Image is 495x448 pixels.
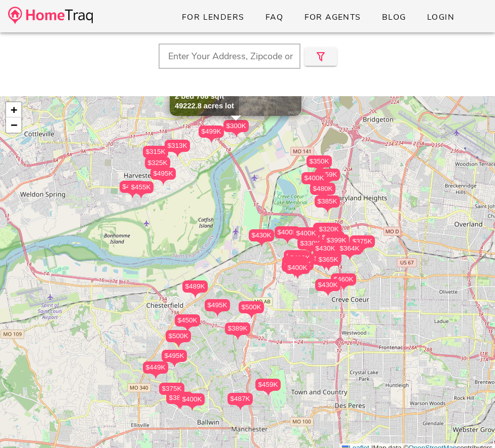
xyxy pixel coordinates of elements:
div: $450K [175,314,200,327]
div: $410K [287,252,313,270]
div: $460K [331,273,356,291]
div: $350K [312,253,337,270]
div: $319K [313,223,338,235]
div: $375K [350,235,375,253]
div: $430K [249,229,274,241]
div: $380K [166,392,192,404]
div: $313K [165,140,190,152]
div: $500K [239,301,264,313]
div: $389K [225,322,250,335]
div: $495K [205,299,230,311]
div: $359K [315,169,340,186]
img: triPin.png [150,374,161,379]
div: $400K [285,262,310,274]
div: $455K [128,181,154,199]
img: triPin.png [174,404,184,410]
img: triPin.png [136,193,146,199]
div: $500K [239,301,264,319]
div: $400K [284,250,309,262]
img: triPin.png [256,241,267,247]
div: $400K [275,226,300,244]
img: triPin.png [231,132,242,138]
a: For Lenders [173,8,253,26]
img: triPin.png [263,391,274,396]
img: triPin.png [190,293,201,298]
img: triPin.png [233,335,243,340]
div: $455K [128,181,154,193]
span: Blog [382,12,406,23]
img: triPin.png [182,327,193,332]
div: $487K [227,393,253,411]
div: $364K [337,242,362,260]
a: Blog [373,8,414,26]
div: $435K [319,231,345,243]
div: $300K [223,120,249,138]
div: $375K [159,383,184,395]
div: $320K [316,223,341,241]
div: $480K [310,183,335,195]
div: $420K [120,181,145,193]
div: $495K [162,350,187,362]
div: $499K [199,126,224,143]
div: $365K [282,260,307,272]
div: $400K [284,250,309,268]
div: $460K [331,273,356,286]
div: 49222.8 acres lot [175,101,234,111]
div: $430K [313,242,338,260]
img: triPin.png [323,291,333,297]
div: $385K [315,195,340,208]
div: $430K [313,242,338,255]
div: $475K [288,258,314,270]
input: Enter Your Address, Zipcode or City & State [159,44,300,69]
div: $365K [282,260,307,277]
div: $370K [316,252,341,264]
img: triPin.png [305,250,316,255]
img: triPin.png [338,286,349,291]
div: $489K [182,280,208,298]
img: triPin.png [127,193,138,198]
div: 2 bed 708 sqft [175,92,234,101]
a: For Agents [295,8,369,26]
img: triPin.png [309,184,320,190]
img: desktop-logo.34a1112.png [8,7,93,24]
div: $435K [319,231,345,249]
div: $495K [205,299,230,317]
div: $399K [324,234,349,252]
span: For Lenders [181,12,245,23]
div: $480K [310,183,335,200]
div: $450K [282,256,308,274]
div: $359K [315,169,340,181]
div: $319K [313,223,338,240]
div: $495K [162,350,187,368]
div: $430K [315,279,340,291]
div: $350K [307,155,332,173]
div: $495K [150,168,176,185]
img: triPin.png [322,181,333,186]
img: triPin.png [173,342,184,348]
img: triPin.png [282,238,293,244]
img: triPin.png [322,208,333,213]
div: $495K [150,168,176,180]
div: $385K [315,195,340,213]
div: $449K [143,361,168,374]
div: $400K [293,227,319,239]
div: $459K [255,379,281,396]
img: triPin.png [235,405,246,411]
img: triPin.png [323,266,334,271]
img: triPin.png [357,248,368,253]
div: $400K [285,262,310,279]
div: $400K [301,172,327,190]
div: $365K [316,254,341,266]
span: Login [427,12,454,23]
div: $370K [316,252,341,270]
div: $300K [223,120,249,132]
span: − [11,118,17,131]
div: $489K [182,280,208,293]
div: $399K [324,234,349,247]
div: $459K [255,379,281,391]
img: triPin.png [292,274,303,279]
div: $325K [145,157,170,175]
img: triPin.png [169,362,180,368]
img: triPin.png [212,311,223,317]
div: $389K [225,322,250,340]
